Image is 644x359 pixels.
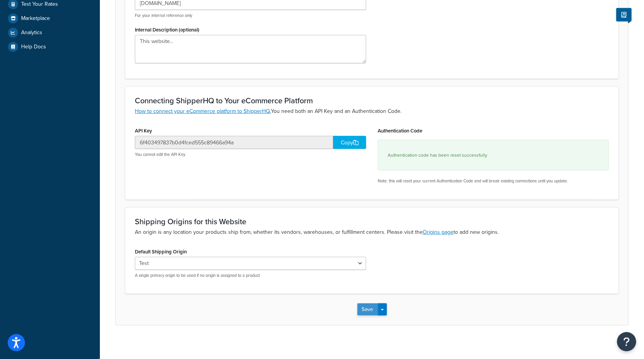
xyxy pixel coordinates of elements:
p: For your internal reference only [135,13,366,18]
span: Help Docs [21,44,46,50]
p: A single primary origin to be used if no origin is assigned to a product [135,273,366,278]
label: Authentication Code [378,128,422,134]
h3: Shipping Origins for this Website [135,217,609,226]
a: Marketplace [6,12,94,25]
a: Help Docs [6,40,94,54]
p: Note: this will reset your current Authentication Code and will break existing connections until ... [378,178,609,184]
button: Open Resource Center [617,332,636,351]
a: Origins page [423,228,453,236]
small: Authentication code has been reset successfully [388,152,487,159]
p: An origin is any location your products ship from, whether its vendors, warehouses, or fulfillmen... [135,228,609,237]
a: How to connect your eCommerce platform to ShipperHQ. [135,107,271,115]
button: Save [357,303,378,316]
label: API Key [135,128,152,134]
div: Copy [333,136,366,149]
p: You need both an API Key and an Authentication Code. [135,107,609,116]
button: Show Help Docs [616,8,632,22]
h3: Connecting ShipperHQ to Your eCommerce Platform [135,96,609,105]
span: Marketplace [21,15,50,22]
label: Internal Description (optional) [135,27,199,33]
span: Test Your Rates [21,1,58,8]
label: Default Shipping Origin [135,249,187,255]
span: Analytics [21,30,42,36]
textarea: This website... [135,35,366,63]
p: You cannot edit the API Key [135,152,366,157]
a: Analytics [6,26,94,40]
